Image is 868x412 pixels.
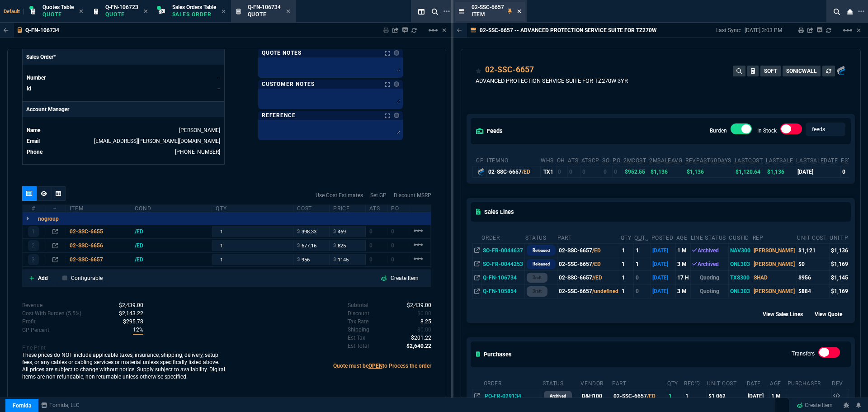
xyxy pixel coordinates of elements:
nx-icon: Close Tab [79,8,83,15]
div: $0 [798,260,828,268]
th: QTY [620,231,634,244]
span: With Burden (5.5%) [123,318,143,325]
tr: undefined [26,126,221,135]
div: cond [131,205,212,212]
nx-icon: Split Panels [415,6,428,17]
span: Name [27,127,40,133]
p: Quote [105,11,138,18]
p: Reference [262,112,296,119]
th: age [676,231,690,244]
a: [EMAIL_ADDRESS][PERSON_NAME][DOMAIN_NAME] [94,138,220,144]
td: 1 [634,257,651,271]
td: $1,169 [829,284,863,298]
p: Item [472,11,504,18]
div: Archived [692,246,727,255]
p: With Burden (5.5%) [22,326,49,334]
td: D&H100 [580,389,612,403]
div: Archived [692,260,727,268]
nx-fornida-value: PO-FR-029134 [485,392,540,400]
td: 1 [684,389,707,403]
nx-icon: Back to Table [4,27,9,33]
nx-icon: Open In Opposite Panel [52,256,58,263]
p: 02-SSC-6657 -- ADVANCED PROTECTION SERVICE SUITE FOR TZ270W 3YR [480,27,668,34]
a: Create Item [793,398,836,412]
tr: undefined [26,147,221,156]
td: 3 M [676,284,690,298]
div: 02-SSC-6657 [485,64,534,76]
td: 1 [620,271,634,284]
td: SO-FR-0044253 [481,257,524,271]
td: [DATE] [796,166,840,177]
nx-icon: Close Workbench [844,6,856,17]
td: ONL303 [728,284,752,298]
a: Set GP [370,191,387,199]
nx-icon: Close Tab [222,8,226,15]
td: 1 [667,389,684,403]
td: [DATE] [651,271,676,284]
abbr: Total units in inventory => minus on SO => plus on PO [568,157,578,164]
div: -- [44,205,66,212]
nx-icon: Close Tab [286,8,290,15]
tr: undefined [26,84,221,93]
nx-icon: Open In Opposite Panel [474,393,480,399]
th: Part [557,231,620,244]
a: Discount MSRP [394,191,431,199]
p: ADVANCED PROTECTION SERVICE SUITE FOR TZ270W 3YR [476,76,628,85]
td: 0 [567,166,580,177]
div: $884 [798,287,828,295]
p: spec.value [398,342,431,350]
abbr: ATS with all companies combined [581,157,599,164]
span: Email [27,138,40,144]
th: Unit Price [829,231,863,244]
div: Add to Watchlist [476,64,482,76]
td: 0 [602,166,612,177]
span: Cost With Burden (5.5%) [119,310,143,317]
p: undefined [348,342,369,350]
div: Burden [731,123,752,138]
td: TXS300 [728,271,752,284]
nx-icon: Open In Opposite Panel [474,275,480,281]
p: 1 [32,228,35,235]
th: Dev [831,376,849,389]
a: Use Cost Estimates [316,191,363,199]
td: SO-FR-0044637 [481,244,524,257]
td: [PERSON_NAME] [752,244,797,257]
p: [DATE] 3:03 PM [745,27,782,34]
div: ATS [366,205,387,212]
span: $ [297,256,300,263]
a: 714-586-5495 [175,149,220,155]
td: Q-FN-105854 [481,284,524,298]
span: 0 [417,310,431,317]
nx-icon: Open In Opposite Panel [474,288,480,294]
nx-icon: Open New Tab [443,7,450,16]
span: With Burden (5.5%) [133,326,143,335]
span: PO-FR-029134 [485,393,521,399]
p: Released [533,247,550,254]
td: $1,136 [765,166,796,177]
p: undefined [348,334,365,342]
td: 1 [634,244,651,257]
th: Age [769,376,787,389]
nx-icon: Open In Opposite Panel [52,242,58,249]
div: PO [387,205,409,212]
h5: Purchases [476,350,512,359]
span: $ [333,242,336,249]
p: archived [550,393,566,400]
th: Date [746,376,770,389]
td: ONL303 [728,257,752,271]
p: Quote must be to Process the order [226,362,431,370]
div: $956 [798,274,828,282]
mat-icon: Example home icon [842,25,853,36]
th: Status [525,231,557,244]
div: /ED [135,242,152,249]
p: Quote Notes [262,49,302,57]
p: spec.value [124,326,143,335]
span: //ED [592,275,602,281]
div: 02-SSC-6656 [70,242,127,249]
abbr: Total units on open Sales Orders [602,157,609,164]
p: Sales Order* [23,49,224,65]
td: 02-SSC-6657 [557,244,620,257]
nx-icon: Back to Table [457,27,462,33]
mat-icon: Example home icon [413,225,424,236]
span: OPEN [368,363,382,369]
